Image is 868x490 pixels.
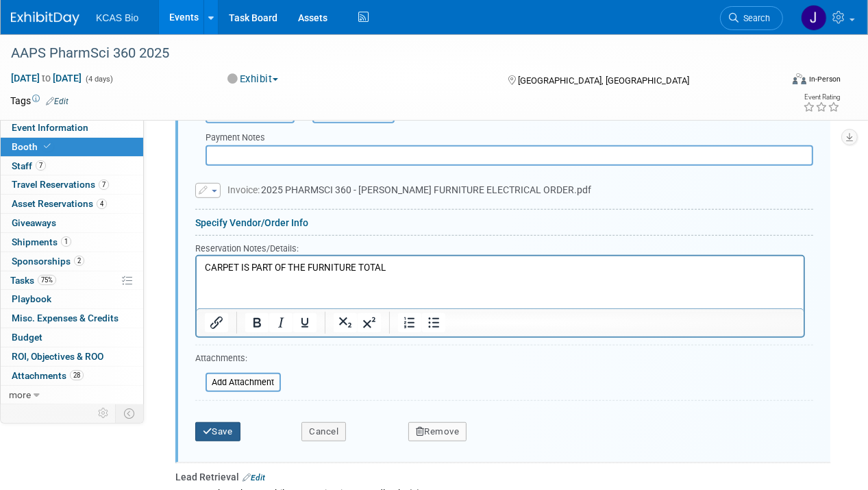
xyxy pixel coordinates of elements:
a: Shipments1 [1,233,143,252]
button: Save [195,422,240,441]
a: Tasks75% [1,271,143,290]
span: Budget [12,332,42,343]
a: Asset Reservations4 [1,195,143,213]
div: Attachments: [195,352,281,368]
a: Misc. Expenses & Credits [1,309,143,328]
a: Budget [1,328,143,347]
button: Cancel [301,422,346,441]
a: Staff7 [1,157,143,175]
iframe: Rich Text Area [197,256,804,308]
span: 7 [36,160,46,171]
a: Sponsorships2 [1,252,143,271]
a: more [1,386,143,404]
img: Jocelyn King [801,5,827,31]
a: Specify Vendor/Order Info [195,217,308,228]
span: 1 [61,236,71,247]
div: Event Rating [803,94,840,101]
span: Attachments [12,370,84,381]
span: Staff [12,160,46,171]
button: Insert/edit link [205,313,228,332]
a: Booth [1,138,143,156]
span: KCAS Bio [96,12,138,23]
button: Subscript [334,313,357,332]
div: Payment Notes [206,132,813,145]
button: Italic [269,313,293,332]
div: Event Format [719,71,841,92]
span: 28 [70,370,84,380]
button: Bold [245,313,269,332]
span: Playbook [12,293,51,304]
span: Tasks [10,275,56,286]
button: Bullet list [422,313,445,332]
a: Attachments28 [1,367,143,385]
div: Reservation Notes/Details: [195,241,805,255]
div: AAPS PharmSci 360 2025 [6,41,770,66]
span: Asset Reservations [12,198,107,209]
a: Event Information [1,119,143,137]
span: Giveaways [12,217,56,228]
td: Tags [10,94,69,108]
button: Numbered list [398,313,421,332]
span: Sponsorships [12,256,84,267]
span: Travel Reservations [12,179,109,190]
img: Format-Inperson.png [793,73,806,84]
a: Giveaways [1,214,143,232]
button: Exhibit [223,72,284,86]
span: Invoice: [227,184,261,195]
span: ROI, Objectives & ROO [12,351,103,362]
span: Search [739,13,770,23]
span: 2025 PHARMSCI 360 - [PERSON_NAME] FURNITURE ELECTRICAL ORDER.pdf [227,184,591,195]
span: more [9,389,31,400]
a: Edit [46,97,69,106]
i: Booth reservation complete [44,143,51,150]
button: Remove [408,422,467,441]
td: Toggle Event Tabs [116,404,144,422]
span: Misc. Expenses & Credits [12,313,119,323]
span: [DATE] [DATE] [10,72,82,84]
span: Event Information [12,122,88,133]
button: Underline [293,313,317,332]
div: Lead Retrieval [175,470,830,484]
span: (4 days) [84,75,113,84]
span: 4 [97,199,107,209]
span: to [40,73,53,84]
button: Superscript [358,313,381,332]
span: 7 [99,180,109,190]
span: Booth [12,141,53,152]
span: 2 [74,256,84,266]
span: 75% [38,275,56,285]
a: ROI, Objectives & ROO [1,347,143,366]
div: In-Person [808,74,841,84]
td: Personalize Event Tab Strip [92,404,116,422]
a: Search [720,6,783,30]
span: Shipments [12,236,71,247]
a: Travel Reservations7 [1,175,143,194]
img: ExhibitDay [11,12,79,25]
a: Playbook [1,290,143,308]
a: Edit [243,473,265,482]
span: [GEOGRAPHIC_DATA], [GEOGRAPHIC_DATA] [519,75,690,86]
